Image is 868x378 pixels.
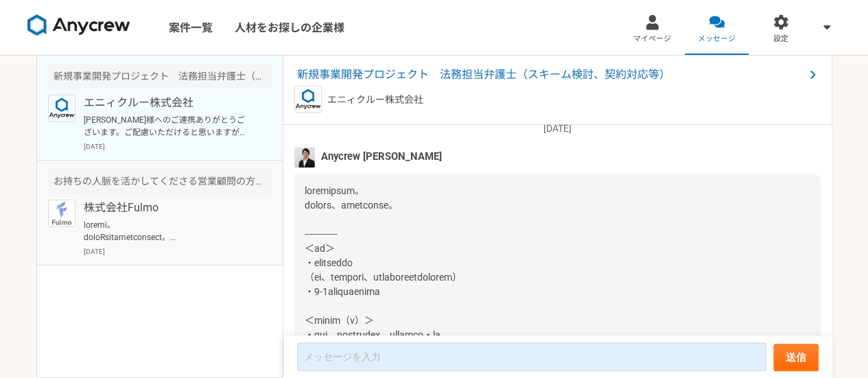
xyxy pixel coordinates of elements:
img: logo_text_blue_01.png [48,95,75,122]
span: 新規事業開発プロジェクト 法務担当弁護士（スキーム検討、契約対応等） [297,67,804,83]
p: loremi。 doloRsitametconsect。 adipisciNGelit〜seddoeiusmodtempor。 5incididuntutlabo728etdoloremagna... [84,219,253,244]
p: [PERSON_NAME]様へのご連携ありがとうございます。ご配慮いただけると思いますが、状況変わらない場合にはまたご相談させていただきます。 また、貴社からのご相談の概要も承知しました。見た限... [84,114,253,139]
button: 送信 [773,344,819,371]
span: メッセージ [698,34,736,45]
p: エニィクルー株式会社 [84,95,253,111]
p: エニィクルー株式会社 [327,93,423,107]
img: 8DqYSo04kwAAAAASUVORK5CYII= [27,14,130,36]
p: 株式会社Fulmo [84,200,253,216]
span: 設定 [773,34,788,45]
p: [DATE] [84,246,272,257]
div: お持ちの人脈を活かしてくださる営業顧問の方を募集！ [48,169,272,194]
span: マイページ [633,34,671,45]
div: 新規事業開発プロジェクト 法務担当弁護士（スキーム検討、契約対応等） [48,64,272,89]
img: MHYT8150_2.jpg [294,147,315,167]
span: Anycrew [PERSON_NAME] [321,149,442,164]
img: icon_01.jpg [48,200,75,227]
p: [DATE] [294,121,821,136]
img: logo_text_blue_01.png [294,86,322,113]
p: [DATE] [84,141,272,152]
